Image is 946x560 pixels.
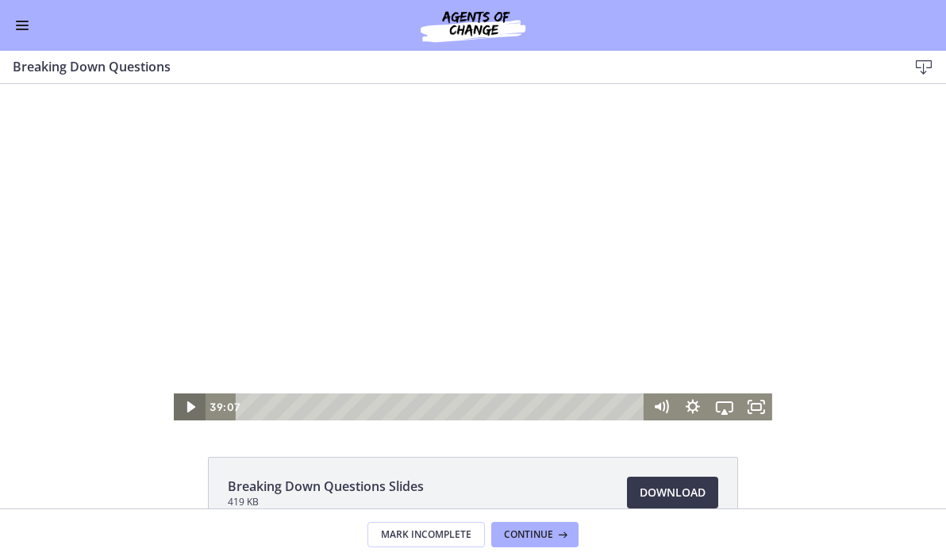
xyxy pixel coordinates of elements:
button: Mute [645,309,677,336]
button: Fullscreen [740,309,772,336]
h3: Breaking Down Questions [13,57,883,76]
span: 419 KB [228,496,424,508]
button: Mark Incomplete [367,522,485,547]
button: Enable menu [13,16,32,35]
div: Playbar [248,309,637,336]
span: Breaking Down Questions Slides [228,477,424,496]
button: Airplay [709,309,740,336]
a: Download [627,477,718,508]
span: Continue [504,528,553,541]
span: Mark Incomplete [381,528,471,541]
button: Play Video [174,309,206,336]
button: Continue [491,522,579,547]
img: Agents of Change [378,6,568,44]
button: Show settings menu [677,309,709,336]
span: Download [640,483,706,502]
